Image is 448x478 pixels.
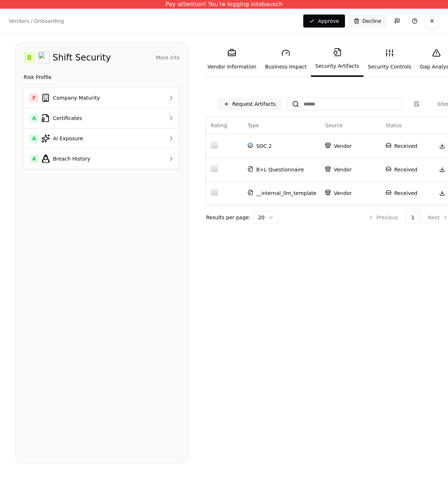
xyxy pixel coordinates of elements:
div: F [30,93,38,102]
div: Status [386,122,402,129]
div: Type [247,122,259,129]
button: Decline [348,14,387,28]
p: Vendor [325,142,377,150]
p: Vendor [325,190,377,197]
div: A [30,154,38,163]
img: Shift Security [38,52,50,63]
a: Security Controls [363,43,416,76]
p: Vendors / Onboarding [9,17,64,25]
div: Shift Security [53,52,111,63]
p: Received [386,190,427,197]
a: Security Artifacts [311,42,363,77]
button: Approve [303,14,345,28]
div: Rating [211,122,227,129]
p: B+L Questionnaire [247,166,316,173]
button: 1 [405,211,421,224]
button: More info [156,51,180,64]
a: Business Impact [261,43,311,76]
p: Received [386,166,427,173]
div: A [30,114,38,122]
div: AI Exposure [30,134,148,143]
p: Vendor [325,166,377,173]
p: Received [386,142,427,150]
div: Certificates [30,114,148,122]
div: B [24,52,35,63]
p: __internal_llm_template [247,190,316,197]
div: Company Maturity [30,93,148,102]
button: Request Artifacts [218,97,281,111]
p: SOC 2 [247,142,316,150]
a: Vendor Information [203,43,261,76]
div: A [30,134,38,143]
div: Breach History [30,154,148,163]
div: Risk Profile [24,73,180,82]
p: Results per page: [206,214,250,221]
div: Source [325,122,342,129]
